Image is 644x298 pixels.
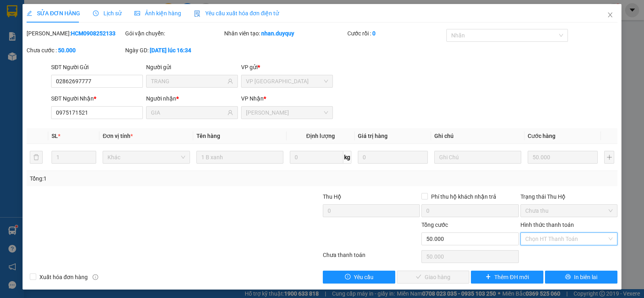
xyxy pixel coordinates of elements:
span: Yêu cầu xuất hóa đơn điện tử [194,10,279,16]
div: Người gửi [146,63,238,72]
button: delete [30,151,43,164]
div: [PERSON_NAME] [7,7,71,25]
input: Tên người gửi [151,77,226,86]
div: [PERSON_NAME]: [27,29,124,38]
b: HCM0908252133 [71,30,116,37]
b: 50.000 [58,47,76,53]
span: clock-circle [93,10,99,16]
div: VP [GEOGRAPHIC_DATA] [77,7,159,26]
div: Tổng: 1 [30,174,249,183]
span: Yêu cầu [354,273,374,282]
span: Khác [107,151,185,163]
b: nhan.duyquy [261,30,294,37]
span: exclamation-circle [345,274,351,280]
input: Tên người nhận [151,108,226,117]
span: Gửi: [7,7,19,15]
span: printer [565,274,571,280]
span: kg [343,151,351,164]
span: Cước hàng [528,133,555,139]
span: picture [134,10,140,16]
span: Chọn HT Thanh Toán [525,233,613,245]
b: [DATE] lúc 16:34 [150,47,191,53]
span: user [227,78,233,84]
b: 0 [372,30,376,37]
span: VP Nhận [241,95,264,102]
div: Tại văn phòng [520,251,607,259]
div: Cước rồi : [347,29,444,38]
span: user [227,110,233,115]
div: 0327400036 [7,35,71,46]
span: plus [485,274,491,280]
span: Tổng cước [421,222,448,228]
span: Xuất hóa đơn hàng [36,273,91,282]
div: Trạng thái Thu Hộ [520,192,617,201]
div: Người nhận [146,94,238,103]
button: checkGiao hàng [397,271,469,284]
div: SĐT Người Gửi [51,63,143,72]
button: printerIn biên lai [545,271,617,284]
span: Vĩnh Kim [246,107,328,119]
span: Phí thu hộ khách nhận trả [428,192,500,201]
span: In biên lai [574,273,597,282]
button: exclamation-circleYêu cầu [323,271,395,284]
span: Lịch sử [93,10,122,16]
span: Thu Hộ [323,193,341,200]
span: Giá trị hàng [358,133,388,139]
span: SỬA ĐƠN HÀNG [27,10,80,16]
div: BAC [PERSON_NAME] [77,26,159,45]
div: Ngày GD: [125,46,222,55]
input: Ghi Chú [434,151,521,164]
span: info-circle [93,274,98,280]
img: icon [194,10,200,17]
span: edit [27,10,32,16]
span: VP Sài Gòn [246,75,328,87]
div: Chưa cước : [27,46,124,55]
button: plusThêm ĐH mới [471,271,543,284]
div: Nhân viên tạo: [224,29,346,38]
span: Thêm ĐH mới [494,273,528,282]
input: VD: Bàn, Ghế [196,151,283,164]
div: Gói vận chuyển: [125,29,222,38]
input: 0 [528,151,598,164]
input: 0 [358,151,428,164]
div: VP gửi [241,63,333,72]
span: Định lượng [306,133,335,139]
span: close-circle [608,236,613,241]
div: SĐT Người Nhận [51,94,143,103]
button: plus [604,151,614,164]
div: 0907734672 [77,45,159,57]
button: Close [599,4,621,27]
span: Tên hàng [196,133,220,139]
div: KY [7,25,71,35]
span: SL [52,133,58,139]
th: Ghi chú [431,128,524,144]
span: Ảnh kiện hàng [134,10,181,16]
span: Chưa thu [525,205,613,217]
span: Đơn vị tính [103,133,133,139]
span: Nhận: [77,8,96,16]
div: Chưa thanh toán [322,251,421,265]
label: Hình thức thanh toán [520,222,574,228]
span: close [607,12,613,18]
